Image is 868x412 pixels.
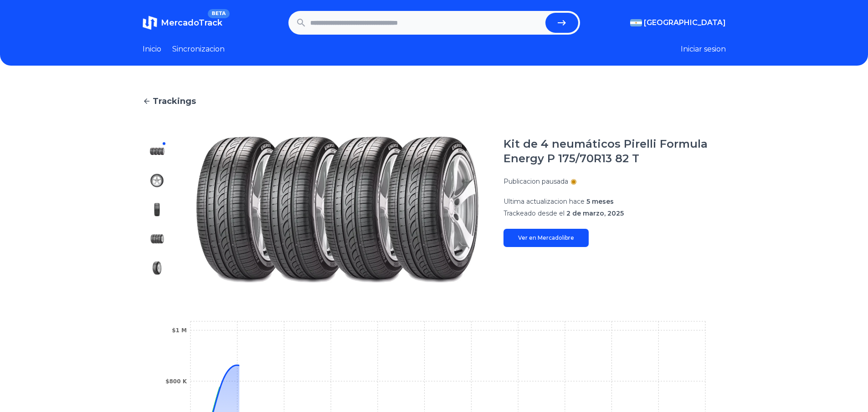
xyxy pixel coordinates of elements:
[190,137,485,283] img: Kit de 4 neumáticos Pirelli Formula Energy P 175/70R13 82 T
[503,137,726,166] h1: Kit de 4 neumáticos Pirelli Formula Energy P 175/70R13 82 T
[172,327,187,334] tspan: $1 M
[503,177,568,186] p: Publicacion pausada
[566,209,624,217] span: 2 de marzo, 2025
[503,209,565,217] span: Trackeado desde el
[172,44,225,55] a: Sincronizacion
[161,18,222,28] span: MercadoTrack
[153,95,196,108] span: Trackings
[503,229,589,247] a: Ver en Mercadolibre
[150,202,164,217] img: Kit de 4 neumáticos Pirelli Formula Energy P 175/70R13 82 T
[681,44,726,55] button: Iniciar sesion
[644,17,726,28] span: [GEOGRAPHIC_DATA]
[503,197,585,206] span: Ultima actualizacion hace
[143,95,726,108] a: Trackings
[143,15,222,30] a: MercadoTrackBETA
[150,173,164,188] img: Kit de 4 neumáticos Pirelli Formula Energy P 175/70R13 82 T
[208,9,229,18] span: BETA
[143,44,161,55] a: Inicio
[150,261,164,275] img: Kit de 4 neumáticos Pirelli Formula Energy P 175/70R13 82 T
[143,15,157,30] img: MercadoTrack
[165,378,187,385] tspan: $800 K
[630,19,642,26] img: Argentina
[150,144,164,159] img: Kit de 4 neumáticos Pirelli Formula Energy P 175/70R13 82 T
[150,232,164,246] img: Kit de 4 neumáticos Pirelli Formula Energy P 175/70R13 82 T
[586,197,614,206] span: 5 meses
[630,17,726,28] button: [GEOGRAPHIC_DATA]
